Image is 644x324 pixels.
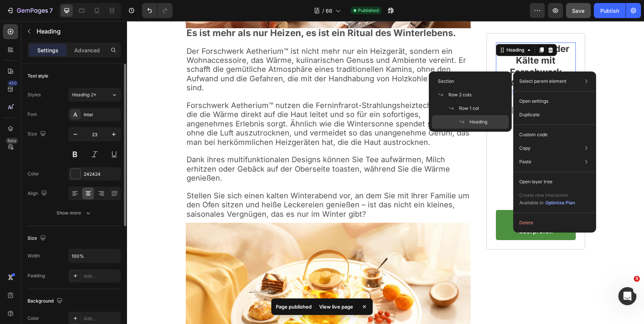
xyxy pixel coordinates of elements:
button: 7 [3,3,56,18]
div: Padding [28,272,45,279]
div: Text style [28,73,48,79]
img: gempages_578863101407920763-e451f51f-7c2d-4260-9f30-2c7df9eee99d.png [369,100,449,180]
strong: Trotzen Sie der Kälte mit Forschwerk Aetherium™ [375,22,442,68]
iframe: Intercom live chat [618,287,636,305]
span: Available in [519,200,543,205]
span: Row 1 col [459,105,479,112]
div: 12 [405,77,413,83]
p: Open layer tree [519,178,552,185]
p: Open settings [519,98,548,105]
div: Color [28,315,39,322]
p: Settings [37,46,58,54]
button: Show more [28,206,121,220]
p: Copy [519,145,531,152]
p: Create new interaction [519,192,575,199]
p: | [384,85,386,93]
span: Heading 2* [72,91,96,98]
div: Size [28,129,47,139]
button: Delete [516,216,593,230]
p: 4.9 [373,85,382,93]
span: / [322,7,324,15]
input: Auto [69,249,121,263]
span: Save [572,8,585,14]
button: Heading 2* [68,88,121,102]
span: 3 [634,276,640,282]
div: Add... [84,273,119,280]
span: Heading [470,119,487,125]
p: Custom code [519,131,548,138]
div: Add... [84,315,119,322]
div: Beta [6,138,18,144]
span: Row 2 cols [448,91,471,98]
p: Heading [37,27,118,36]
button: Save [566,3,591,18]
p: Page published [276,303,312,310]
div: Undo/Redo [142,3,173,18]
p: Paste [519,158,531,165]
div: Background [28,296,64,306]
div: Size [28,233,47,243]
p: 7 [49,6,53,15]
div: Color [28,170,39,177]
div: Font [28,111,37,118]
span: Published [358,7,379,14]
div: Heading [378,26,399,32]
p: Select parent element [519,78,566,85]
div: 242424 [84,171,119,178]
iframe: Design area [127,21,644,324]
button: Publish [594,3,626,18]
p: Advanced [74,46,100,54]
div: Publish [600,7,619,15]
div: Show more [57,209,92,217]
div: Width [28,253,40,259]
a: Verfügbarkeit überprüfen [369,189,449,219]
span: Section [438,78,454,85]
div: View live page [315,301,358,312]
p: 2.864 Bewertungen [389,85,445,93]
span: 66 [326,7,332,15]
strong: Verfügbarkeit überprüfen [388,194,429,214]
div: Optimize Plan [545,199,575,206]
button: Optimize Plan [545,199,575,207]
div: Align [28,189,49,199]
div: Inter [84,111,119,118]
div: 450 [7,80,18,86]
div: Styles [28,91,41,98]
p: Duplicate [519,111,540,118]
